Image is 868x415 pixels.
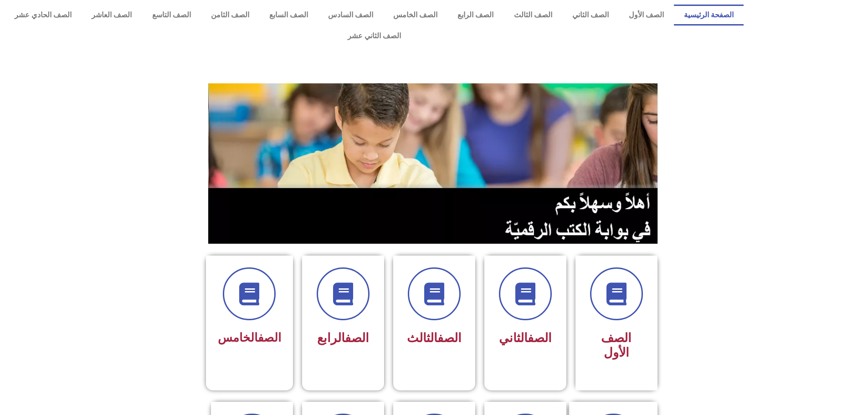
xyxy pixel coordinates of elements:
a: الصف السادس [318,5,383,26]
a: الصف الثاني عشر [5,26,744,46]
a: الصفحة الرئيسية [674,5,744,26]
a: الصف الحادي عشر [5,5,82,26]
a: الصف الخامس [383,5,447,26]
a: الصف [258,331,281,344]
a: الصف [528,331,552,345]
a: الصف [345,331,369,345]
a: الصف الرابع [447,5,503,26]
a: الصف العاشر [82,5,142,26]
span: الصف الأول [601,331,632,360]
a: الصف الأول [619,5,674,26]
a: الصف السابع [259,5,318,26]
a: الصف الثاني [562,5,619,26]
span: الثاني [499,331,552,345]
a: الصف التاسع [142,5,200,26]
a: الصف الثامن [201,5,259,26]
span: الخامس [218,331,281,344]
a: الصف الثالث [503,5,562,26]
span: الرابع [317,331,369,345]
a: الصف [437,331,462,345]
span: الثالث [407,331,462,345]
